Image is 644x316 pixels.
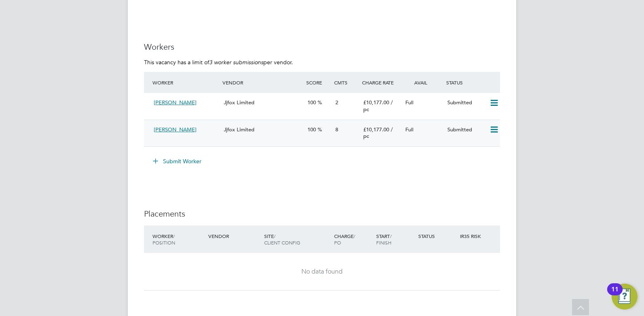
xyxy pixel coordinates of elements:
div: Charge Rate [360,75,402,90]
span: / Position [153,233,175,246]
div: Submitted [444,96,486,110]
div: Vendor [206,229,262,243]
em: 3 worker submissions [209,59,263,66]
button: Open Resource Center, 11 new notifications [612,284,638,310]
div: Avail [402,75,444,90]
span: Full [405,126,413,133]
div: Cmts [332,75,360,90]
div: Submitted [444,123,486,137]
div: Status [444,75,500,90]
span: Jjfox Limited [224,99,254,106]
div: Status [416,229,458,243]
span: 100 [307,99,316,106]
button: Submit Worker [147,155,208,168]
span: £10,177.00 [363,126,389,133]
div: Worker [150,229,206,250]
div: Score [304,75,332,90]
span: / Client Config [264,233,300,246]
span: / pc [363,99,393,113]
p: This vacancy has a limit of per vendor. [144,59,500,66]
div: 11 [611,289,619,300]
span: / pc [363,126,393,140]
h3: Placements [144,209,500,219]
div: Charge [332,229,374,250]
span: Jjfox Limited [224,126,254,133]
div: Start [374,229,416,250]
span: Full [405,99,413,106]
div: Site [262,229,332,250]
span: [PERSON_NAME] [154,99,197,106]
span: £10,177.00 [363,99,389,106]
span: 100 [307,126,316,133]
span: 8 [335,126,338,133]
h3: Workers [144,42,500,52]
span: / PO [334,233,355,246]
div: Vendor [220,75,304,90]
div: No data found [152,268,492,276]
div: Worker [150,75,220,90]
span: / Finish [376,233,392,246]
span: [PERSON_NAME] [154,126,197,133]
span: 2 [335,99,338,106]
div: IR35 Risk [458,229,486,243]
